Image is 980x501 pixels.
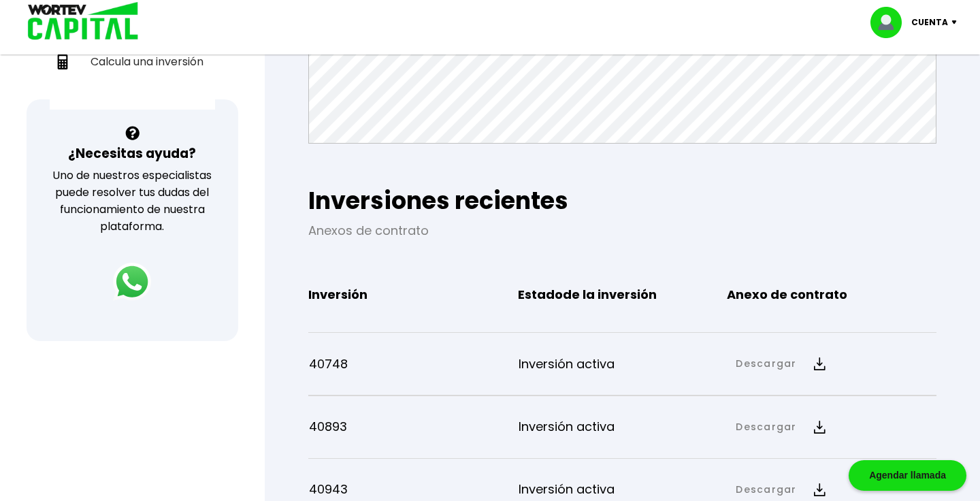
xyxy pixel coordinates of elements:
[519,417,728,437] p: Inversión activa
[308,187,936,214] h2: Inversiones recientes
[309,417,518,437] p: 40893
[736,483,796,497] a: Descargar
[309,354,518,374] p: 40748
[870,7,911,38] img: profile-image
[308,222,429,239] a: Anexos de contrato
[911,12,948,33] p: Cuenta
[728,413,832,442] button: Descargar
[44,167,220,235] p: Uno de nuestros especialistas puede resolver tus dudas del funcionamiento de nuestra plataforma.
[55,54,70,69] img: calculadora-icon.17d418c4.svg
[814,421,826,434] img: descarga
[68,144,196,163] h3: ¿Necesitas ayuda?
[50,48,215,76] a: Calcula una inversión
[814,483,826,496] img: descarga
[728,349,832,378] button: Descargar
[736,420,796,434] a: Descargar
[519,479,728,500] p: Inversión activa
[519,354,728,374] p: Inversión activa
[814,357,826,370] img: descarga
[727,285,847,305] b: Anexo de contrato
[308,285,367,305] b: Inversión
[309,479,518,500] p: 40943
[518,285,657,305] b: Estado
[849,460,966,491] div: Agendar llamada
[113,263,151,301] img: logos_whatsapp-icon.242b2217.svg
[948,20,966,25] img: icon-down
[563,286,657,303] b: de la inversión
[736,357,796,371] a: Descargar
